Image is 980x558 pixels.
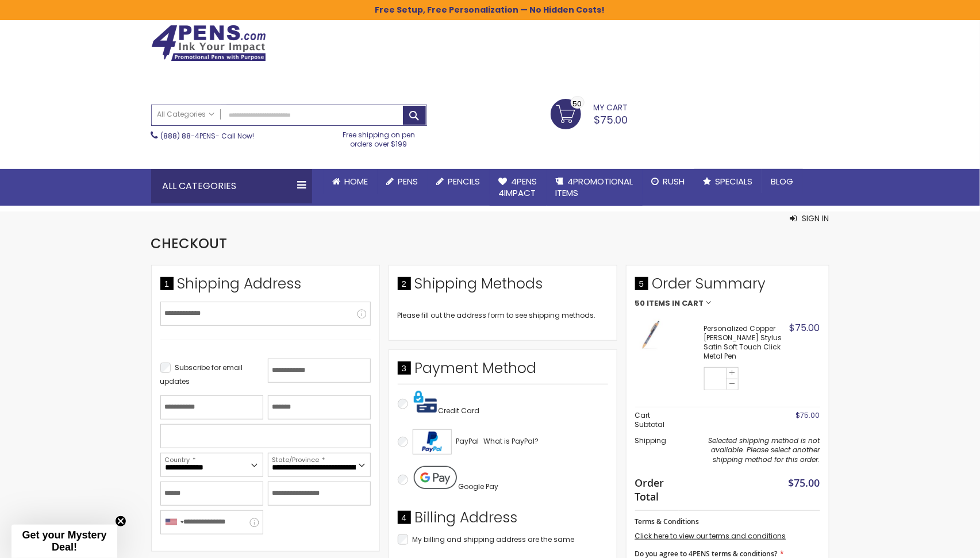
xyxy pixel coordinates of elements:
[762,169,803,194] a: Blog
[152,105,221,124] a: All Categories
[771,175,794,187] span: Blog
[324,169,378,194] a: Home
[398,359,608,384] div: Payment Method
[428,169,490,194] a: Pencils
[398,508,608,533] div: Billing Address
[161,131,255,141] span: - Call Now!
[484,436,539,446] span: What is PayPal?
[160,363,243,386] span: Subscribe for email updates
[490,169,547,206] a: 4Pens4impact
[398,311,608,320] div: Please fill out the address form to see shipping methods.
[556,175,633,199] span: 4PROMOTIONAL ITEMS
[151,169,312,203] div: All Categories
[413,534,575,544] span: My billing and shipping address are the same
[789,476,820,490] span: $75.00
[635,299,645,307] span: 50
[499,175,537,199] span: 4Pens 4impact
[790,213,829,224] button: Sign In
[635,474,674,504] strong: Order Total
[151,234,228,253] span: Checkout
[694,169,762,194] a: Specials
[484,434,539,448] a: What is PayPal?
[161,511,187,534] div: United States: +1
[716,175,753,187] span: Specials
[11,525,117,558] div: Get your Mystery Deal!Close teaser
[22,529,106,553] span: Get your Mystery Deal!
[663,175,685,187] span: Rush
[551,99,628,128] a: $75.00 50
[790,321,820,334] span: $75.00
[414,466,457,489] img: Pay with Google Pay
[547,169,643,206] a: 4PROMOTIONALITEMS
[151,25,266,61] img: 4Pens Custom Pens and Promotional Products
[157,110,215,119] span: All Categories
[635,517,700,526] span: Terms & Conditions
[594,113,628,127] span: $75.00
[414,390,437,413] img: Pay with credit card
[635,407,679,433] th: Cart Subtotal
[160,274,371,299] div: Shipping Address
[459,482,499,491] span: Google Pay
[802,213,829,224] span: Sign In
[398,274,608,299] div: Shipping Methods
[635,436,667,445] span: Shipping
[635,531,786,541] a: Click here to view our terms and conditions
[709,436,820,464] span: Selected shipping method is not available. Please select another shipping method for this order.
[439,406,480,415] span: Credit Card
[635,319,667,351] img: Personalized Copper Penny Stylus Satin Soft Touch Click Metal Pen-Grey
[413,429,452,455] img: Acceptance Mark
[115,515,126,527] button: Close teaser
[643,169,694,194] a: Rush
[796,410,820,420] span: $75.00
[573,98,582,109] span: 50
[647,299,704,307] span: Items in Cart
[704,324,787,361] strong: Personalized Copper [PERSON_NAME] Stylus Satin Soft Touch Click Metal Pen
[378,169,428,194] a: Pens
[330,126,427,149] div: Free shipping on pen orders over $199
[398,175,418,187] span: Pens
[448,175,481,187] span: Pencils
[161,131,216,141] a: (888) 88-4PENS
[456,436,479,446] span: PayPal
[345,175,368,187] span: Home
[635,274,820,299] span: Order Summary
